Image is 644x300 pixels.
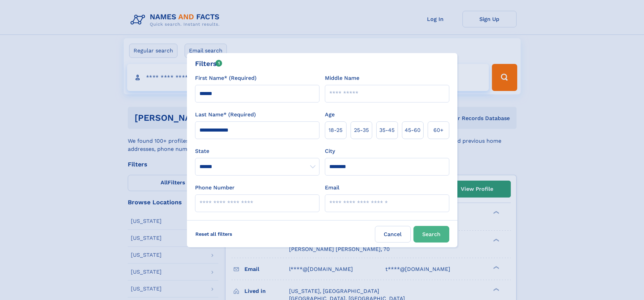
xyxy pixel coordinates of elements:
[195,111,256,119] label: Last Name* (Required)
[433,126,444,134] span: 60+
[325,74,359,82] label: Middle Name
[375,226,411,243] label: Cancel
[413,226,449,243] button: Search
[195,184,235,192] label: Phone Number
[325,184,339,192] label: Email
[325,147,335,155] label: City
[354,126,369,134] span: 25‑35
[325,111,335,119] label: Age
[379,126,395,134] span: 35‑45
[329,126,342,134] span: 18‑25
[191,226,237,242] label: Reset all filters
[195,147,319,155] label: State
[405,126,421,134] span: 45‑60
[195,59,222,69] div: Filters
[195,74,257,82] label: First Name* (Required)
